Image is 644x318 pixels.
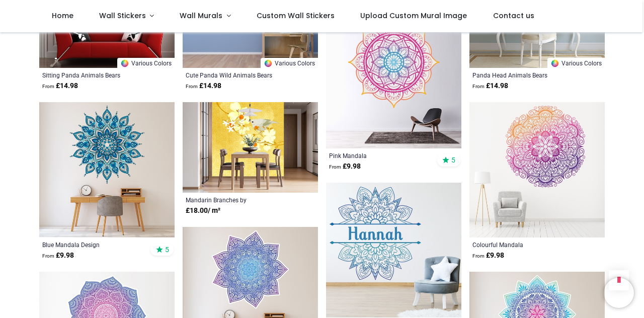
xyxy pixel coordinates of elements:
[326,13,461,148] img: Pink Mandala Wall Sticker
[547,58,605,68] a: Various Colors
[257,11,335,21] span: Custom Wall Stickers
[329,162,361,172] strong: £ 9.98
[264,59,273,68] img: Color Wheel
[326,183,461,318] img: Personalised Name Mandala Wall Sticker
[472,251,504,261] strong: £ 9.98
[472,81,508,91] strong: £ 14.98
[493,11,534,21] span: Contact us
[186,81,221,91] strong: £ 14.98
[329,151,432,160] a: Pink Mandala
[360,11,467,21] span: Upload Custom Mural Image
[472,71,576,79] a: Panda Head Animals Bears
[180,11,222,21] span: Wall Murals
[42,71,145,79] a: Sitting Panda Animals Bears
[186,206,220,216] strong: £ 18.00 / m²
[472,253,485,259] span: From
[165,245,169,254] span: 5
[550,59,559,68] img: Color Wheel
[120,59,129,68] img: Color Wheel
[186,196,289,204] a: Mandarin Branches by [PERSON_NAME] Designs
[261,58,318,68] a: Various Colors
[186,84,198,89] span: From
[472,241,576,249] a: Colourful Mandala
[469,102,605,237] img: Colourful Mandala Wall Sticker
[42,81,78,91] strong: £ 14.98
[183,102,318,193] img: Mandarin Branches Wall Mural by Evelia Designs
[42,251,74,261] strong: £ 9.98
[99,11,146,21] span: Wall Stickers
[42,253,54,259] span: From
[52,11,73,21] span: Home
[117,58,175,68] a: Various Colors
[472,84,485,89] span: From
[39,102,175,237] img: Blue Mandala Design Wall Sticker
[604,278,634,308] iframe: Brevo live chat
[42,241,145,249] a: Blue Mandala Design
[451,155,455,165] span: 5
[42,84,54,89] span: From
[329,164,341,170] span: From
[186,71,289,79] a: Cute Panda Wild Animals Bears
